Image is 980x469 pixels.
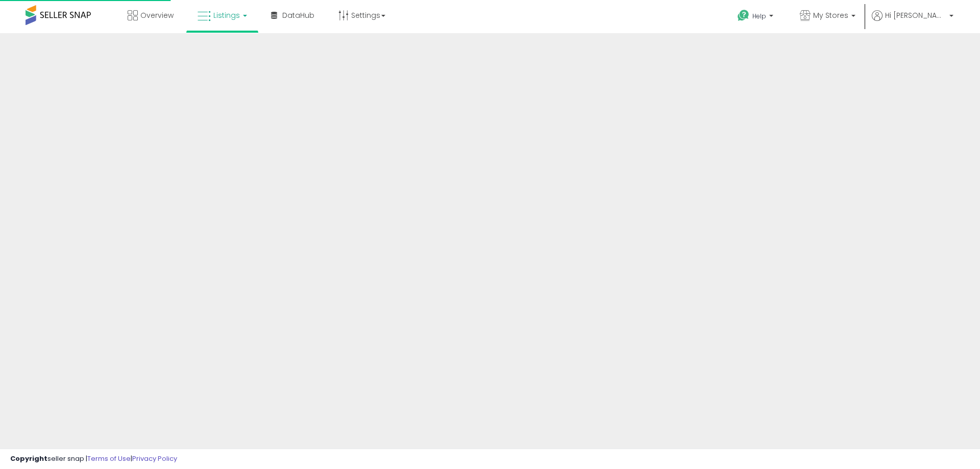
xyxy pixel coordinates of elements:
a: Hi [PERSON_NAME] [872,10,953,33]
span: DataHub [282,10,314,20]
a: Help [729,2,783,33]
a: Terms of Use [87,454,131,463]
a: Privacy Policy [132,454,177,463]
span: Listings [213,10,240,20]
strong: Copyright [10,454,47,463]
span: My Stores [813,10,848,20]
span: Hi [PERSON_NAME] [885,10,946,20]
div: seller snap | | [10,454,177,464]
span: Overview [140,10,174,20]
span: Help [752,12,766,20]
i: Get Help [737,9,750,22]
